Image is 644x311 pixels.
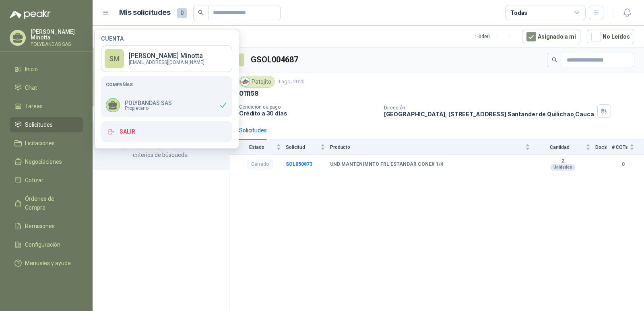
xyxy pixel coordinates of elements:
[129,60,204,65] p: [EMAIL_ADDRESS][DOMAIN_NAME]
[10,80,83,95] a: Chat
[31,29,83,40] p: [PERSON_NAME] Minotta
[125,106,172,111] span: Propietario
[10,136,83,151] a: Licitaciones
[510,8,527,17] div: Todas
[10,117,83,132] a: Solicitudes
[25,139,55,148] span: Licitaciones
[129,53,204,59] p: [PERSON_NAME] Minotta
[552,57,557,63] span: search
[595,140,612,154] th: Docs
[612,144,628,150] span: # COTs
[101,121,232,142] button: Salir
[229,140,286,154] th: Estado
[25,176,43,185] span: Cotizar
[102,142,219,159] p: No hay solicitudes que coincidan con tus criterios de búsqueda.
[10,10,51,19] img: Logo peakr
[522,29,580,44] button: Asignado a mi
[198,10,204,15] span: search
[239,104,378,110] p: Condición de pago
[10,191,83,215] a: Órdenes de Compra
[31,42,83,47] p: POLYBANDAS SAS
[330,161,443,168] b: UND MANTENIMNTO FRL ESTANDAR CONEX 1/4
[384,105,594,111] p: Dirección
[25,120,53,129] span: Solicitudes
[10,173,83,188] a: Cotizar
[10,218,83,234] a: Remisiones
[25,83,37,92] span: Chat
[10,255,83,271] a: Manuales y ayuda
[106,81,227,88] h5: Compañías
[239,126,267,135] div: Solicitudes
[101,93,232,117] div: POLYBANDAS SASPropietario
[239,144,275,150] span: Estado
[105,49,124,68] div: SM
[25,222,55,231] span: Remisiones
[286,161,312,167] a: SOL050873
[251,54,299,66] h3: GSOL004687
[25,194,75,212] span: Órdenes de Compra
[330,140,535,154] th: Producto
[25,259,71,268] span: Manuales y ayuda
[239,110,378,117] p: Crédito a 30 días
[248,160,272,169] div: Cerrado
[239,89,259,98] p: 011158
[101,45,232,72] a: SM[PERSON_NAME] Minotta[EMAIL_ADDRESS][DOMAIN_NAME]
[612,140,644,154] th: # COTs
[475,30,516,43] div: 1 - 0 de 0
[177,8,187,18] span: 0
[25,157,62,166] span: Negociaciones
[101,36,232,41] h4: Cuenta
[550,164,575,171] div: Unidades
[10,237,83,252] a: Configuración
[278,78,305,86] p: 1 ago, 2025
[10,154,83,169] a: Negociaciones
[286,144,319,150] span: Solicitud
[10,62,83,77] a: Inicio
[286,140,330,154] th: Solicitud
[119,7,171,19] h1: Mis solicitudes
[330,144,524,150] span: Producto
[384,111,594,117] p: [GEOGRAPHIC_DATA], [STREET_ADDRESS] Santander de Quilichao , Cauca
[25,65,38,74] span: Inicio
[25,102,43,111] span: Tareas
[10,99,83,114] a: Tareas
[239,76,275,88] div: Patojito
[535,158,590,165] b: 2
[125,100,172,106] p: POLYBANDAS SAS
[535,140,595,154] th: Cantidad
[587,29,634,44] button: No Leídos
[612,161,634,168] b: 0
[535,144,584,150] span: Cantidad
[25,240,60,249] span: Configuración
